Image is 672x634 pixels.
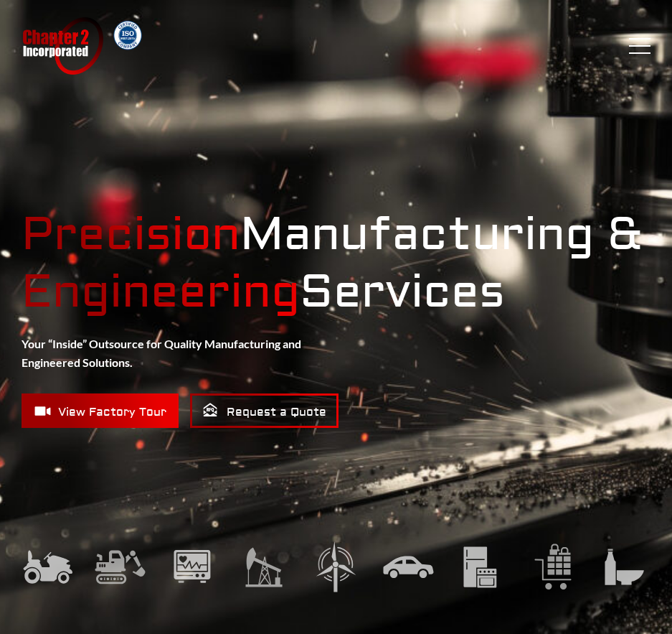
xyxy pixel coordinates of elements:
[202,402,326,420] span: Request a Quote
[22,264,300,320] mark: Engineering
[22,206,240,263] mark: Precision
[34,402,166,420] span: View Factory Tour
[22,393,179,428] a: View Factory Tour
[629,38,650,54] button: Menu
[22,206,650,320] strong: Manufacturing & Services
[22,17,103,75] a: Chapter 2 Incorporated
[22,337,301,369] strong: Your “Inside” Outsource for Quality Manufacturing and Engineered Solutions.
[190,393,339,428] a: Request a Quote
